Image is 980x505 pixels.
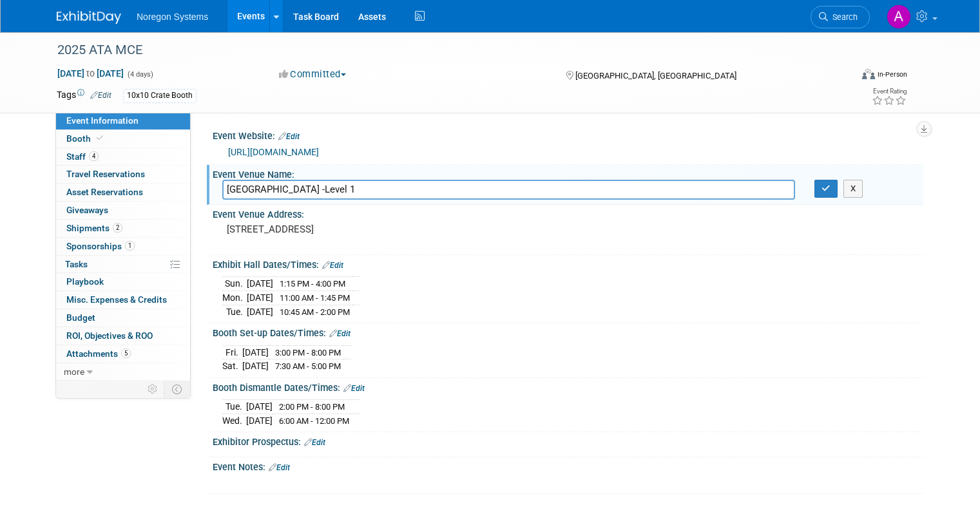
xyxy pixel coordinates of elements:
[247,291,273,305] td: [DATE]
[66,169,145,179] span: Travel Reservations
[222,400,246,414] td: Tue.
[56,166,190,183] a: Travel Reservations
[65,259,88,269] span: Tasks
[89,151,99,161] span: 4
[279,402,345,412] span: 2:00 PM - 8:00 PM
[280,307,350,317] span: 10:45 AM - 2:00 PM
[877,70,907,79] div: In-Person
[782,67,907,86] div: Event Format
[123,89,197,102] div: 10x10 Crate Booth
[56,238,190,255] a: Sponsorships1
[872,88,907,95] div: Event Rating
[56,220,190,237] a: Shipments2
[222,305,247,318] td: Tue.
[64,367,84,377] span: more
[304,438,325,447] a: Edit
[56,184,190,201] a: Asset Reservations
[329,329,351,338] a: Edit
[222,359,242,373] td: Sat.
[56,256,190,273] a: Tasks
[56,273,190,291] a: Playbook
[66,115,139,126] span: Event Information
[213,255,923,272] div: Exhibit Hall Dates/Times:
[213,126,923,143] div: Event Website:
[213,378,923,395] div: Booth Dismantle Dates/Times:
[56,345,190,363] a: Attachments5
[227,224,495,235] pre: [STREET_ADDRESS]
[66,151,99,162] span: Staff
[228,147,319,157] a: [URL][DOMAIN_NAME]
[84,68,97,79] span: to
[269,463,290,472] a: Edit
[56,202,190,219] a: Giveaways
[113,223,122,233] span: 2
[213,457,923,474] div: Event Notes:
[274,68,351,81] button: Committed
[57,68,124,79] span: [DATE] [DATE]
[164,381,191,397] td: Toggle Event Tabs
[66,133,106,144] span: Booth
[280,293,350,303] span: 11:00 AM - 1:45 PM
[247,277,273,291] td: [DATE]
[66,241,135,251] span: Sponsorships
[280,279,345,289] span: 1:15 PM - 4:00 PM
[246,400,273,414] td: [DATE]
[322,261,343,270] a: Edit
[53,39,835,62] div: 2025 ATA MCE
[56,363,190,381] a: more
[843,180,863,198] button: X
[222,345,242,359] td: Fri.
[213,323,923,340] div: Booth Set-up Dates/Times:
[887,5,911,29] img: Ali Connell
[56,112,190,129] a: Event Information
[57,11,121,24] img: ExhibitDay
[213,205,923,221] div: Event Venue Address:
[142,381,164,397] td: Personalize Event Tab Strip
[56,309,190,327] a: Budget
[56,148,190,166] a: Staff4
[56,291,190,309] a: Misc. Expenses & Credits
[343,384,365,393] a: Edit
[279,416,349,426] span: 6:00 AM - 12:00 PM
[125,241,135,251] span: 1
[56,327,190,345] a: ROI, Objectives & ROO
[278,132,300,141] a: Edit
[222,291,247,305] td: Mon.
[575,71,736,81] span: [GEOGRAPHIC_DATA], [GEOGRAPHIC_DATA]
[97,135,103,142] i: Booth reservation complete
[242,345,269,359] td: [DATE]
[66,294,167,305] span: Misc. Expenses & Credits
[275,361,341,371] span: 7:30 AM - 5:00 PM
[66,205,108,215] span: Giveaways
[811,6,870,28] a: Search
[66,348,131,359] span: Attachments
[247,305,273,318] td: [DATE]
[66,330,153,341] span: ROI, Objectives & ROO
[66,276,104,287] span: Playbook
[66,187,143,197] span: Asset Reservations
[213,165,923,181] div: Event Venue Name:
[275,348,341,357] span: 3:00 PM - 8:00 PM
[213,432,923,449] div: Exhibitor Prospectus:
[121,348,131,358] span: 5
[246,414,273,427] td: [DATE]
[90,91,111,100] a: Edit
[222,414,246,427] td: Wed.
[126,70,153,79] span: (4 days)
[66,223,122,233] span: Shipments
[137,12,208,22] span: Noregon Systems
[222,277,247,291] td: Sun.
[66,312,95,323] span: Budget
[56,130,190,148] a: Booth
[57,88,111,103] td: Tags
[828,12,858,22] span: Search
[242,359,269,373] td: [DATE]
[862,69,875,79] img: Format-Inperson.png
